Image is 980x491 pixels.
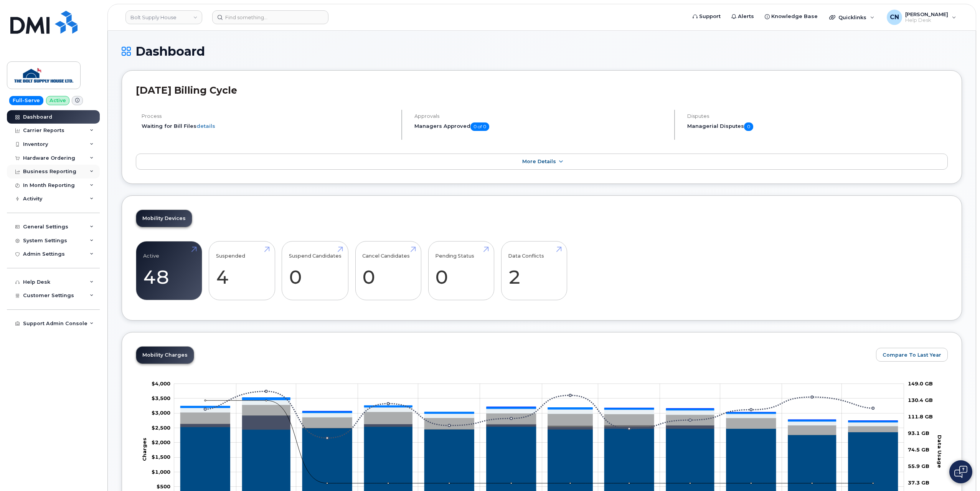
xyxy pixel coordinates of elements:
g: $0 [152,395,170,401]
g: $0 [157,483,170,489]
tspan: $3,000 [152,410,170,416]
a: Data Conflicts 2 [508,245,560,296]
tspan: $2,500 [152,424,170,430]
a: Suspended 4 [216,245,268,296]
span: 0 of 0 [470,122,489,131]
tspan: Charges [141,438,147,461]
tspan: $1,000 [152,468,170,474]
tspan: $2,000 [152,439,170,445]
g: $0 [152,468,170,474]
span: More Details [522,159,556,164]
span: Compare To Last Year [883,351,941,359]
g: Features [180,405,898,435]
a: Mobility Charges [136,347,194,364]
tspan: 55.9 GB [908,463,929,469]
h5: Managerial Disputes [687,122,948,131]
a: Mobility Devices [136,210,192,227]
tspan: Data Usage [937,435,943,468]
tspan: $500 [157,483,170,489]
h5: Managers Approved [414,122,668,131]
tspan: 149.0 GB [908,380,933,386]
tspan: 130.4 GB [908,397,933,403]
tspan: $4,000 [152,380,170,386]
h4: Approvals [414,113,668,119]
a: Active 48 [143,245,195,296]
g: $0 [152,424,170,430]
g: GST [180,400,898,426]
a: Pending Status 0 [435,245,487,296]
button: Compare To Last Year [876,348,948,362]
img: Open chat [954,466,967,478]
a: details [196,123,215,129]
g: $0 [152,439,170,445]
g: $0 [152,380,170,386]
h4: Process [142,113,395,119]
tspan: 93.1 GB [908,430,929,436]
li: Waiting for Bill Files [142,122,395,130]
h4: Disputes [687,113,948,119]
a: Suspend Candidates 0 [289,245,342,296]
tspan: 111.8 GB [908,413,933,420]
g: $0 [152,454,170,460]
tspan: 74.5 GB [908,446,929,453]
g: PST [180,397,898,422]
tspan: $3,500 [152,395,170,401]
tspan: $1,500 [152,454,170,460]
g: $0 [152,410,170,416]
span: 0 [744,122,753,131]
h2: [DATE] Billing Cycle [136,84,948,96]
tspan: 37.3 GB [908,479,929,486]
h1: Dashboard [122,45,962,58]
a: Cancel Candidates 0 [362,245,414,296]
g: Roaming [180,415,898,435]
